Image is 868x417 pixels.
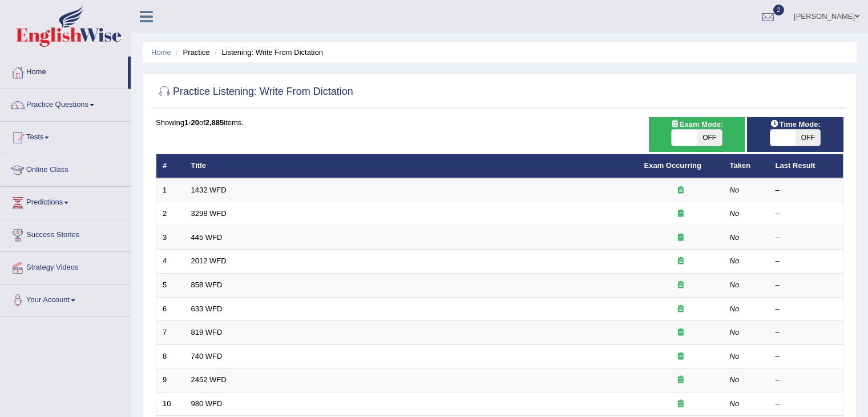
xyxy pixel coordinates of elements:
li: Listening: Write From Dictation [212,47,323,58]
em: No [730,209,740,218]
div: – [776,256,837,267]
a: 858 WFD [191,280,223,289]
td: 8 [156,344,185,368]
a: 740 WFD [191,352,223,360]
div: Exam occurring question [644,280,717,291]
span: Time Mode: [766,118,825,130]
a: 819 WFD [191,328,223,336]
a: 980 WFD [191,399,223,408]
em: No [730,328,740,336]
th: Last Result [769,154,843,178]
div: Exam occurring question [644,209,717,219]
div: – [776,280,837,291]
td: 4 [156,250,185,274]
em: No [730,375,740,384]
em: No [730,352,740,360]
em: No [730,280,740,289]
b: 1-20 [184,118,199,127]
em: No [730,304,740,313]
h2: Practice Listening: Write From Dictation [156,83,353,101]
a: Tests [1,122,131,150]
a: 633 WFD [191,304,223,313]
div: Exam occurring question [644,232,717,243]
a: Your Account [1,284,131,313]
div: – [776,351,837,362]
a: Exam Occurring [644,161,701,170]
div: Exam occurring question [644,327,717,338]
a: 2452 WFD [191,375,227,384]
th: # [156,154,185,178]
a: 3298 WFD [191,209,227,218]
td: 6 [156,297,185,321]
td: 1 [156,178,185,202]
em: No [730,186,740,194]
div: Exam occurring question [644,399,717,410]
div: Exam occurring question [644,304,717,315]
div: Show exams occurring in exams [649,117,745,152]
div: – [776,327,837,338]
td: 9 [156,368,185,392]
div: Exam occurring question [644,256,717,267]
td: 2 [156,202,185,226]
td: 3 [156,226,185,250]
span: OFF [796,130,821,146]
li: Practice [173,47,209,58]
div: – [776,232,837,243]
span: 2 [773,5,785,15]
td: 7 [156,321,185,345]
div: – [776,399,837,410]
div: Showing of items. [156,117,843,128]
a: Practice Questions [1,89,131,118]
a: 1432 WFD [191,186,227,194]
th: Title [185,154,638,178]
span: OFF [697,130,722,146]
div: Exam occurring question [644,375,717,386]
em: No [730,256,740,265]
div: Exam occurring question [644,351,717,362]
div: – [776,375,837,386]
a: Online Class [1,154,131,183]
div: – [776,185,837,196]
span: Exam Mode: [666,118,728,130]
div: – [776,304,837,315]
em: No [730,233,740,242]
td: 5 [156,274,185,298]
a: Predictions [1,187,131,215]
em: No [730,399,740,408]
a: Home [1,57,128,85]
td: 10 [156,392,185,416]
a: 2012 WFD [191,256,227,265]
a: 445 WFD [191,233,223,242]
a: Strategy Videos [1,252,131,280]
b: 2,885 [205,118,224,127]
div: – [776,209,837,219]
a: Success Stories [1,219,131,248]
th: Taken [724,154,769,178]
a: Home [151,48,171,57]
div: Exam occurring question [644,185,717,196]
